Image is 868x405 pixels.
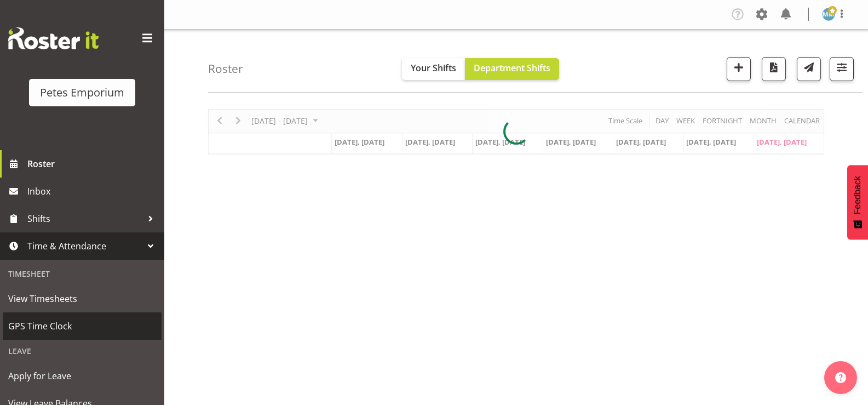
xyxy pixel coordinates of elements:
button: Send a list of all shifts for the selected filtered period to all rostered employees. [797,57,821,81]
span: Time & Attendance [27,238,142,254]
img: help-xxl-2.png [835,372,846,383]
span: Roster [27,156,159,172]
div: Timesheet [3,263,162,285]
button: Your Shifts [402,58,465,80]
div: Petes Emporium [40,84,124,101]
a: View Timesheets [3,285,162,312]
span: Apply for Leave [8,368,156,384]
button: Department Shifts [465,58,559,80]
button: Add a new shift [727,57,751,81]
span: Feedback [853,176,863,214]
span: Your Shifts [411,62,456,74]
span: Inbox [27,183,159,199]
h4: Roster [208,62,243,75]
div: Leave [3,340,162,362]
span: Department Shifts [474,62,550,74]
img: Rosterit website logo [8,27,99,49]
img: mandy-mosley3858.jpg [822,8,835,21]
button: Filter Shifts [830,57,854,81]
a: GPS Time Clock [3,312,162,340]
button: Download a PDF of the roster according to the set date range. [762,57,786,81]
button: Feedback - Show survey [847,165,868,239]
span: View Timesheets [8,290,156,307]
span: Shifts [27,210,142,227]
a: Apply for Leave [3,362,162,390]
span: GPS Time Clock [8,318,156,334]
